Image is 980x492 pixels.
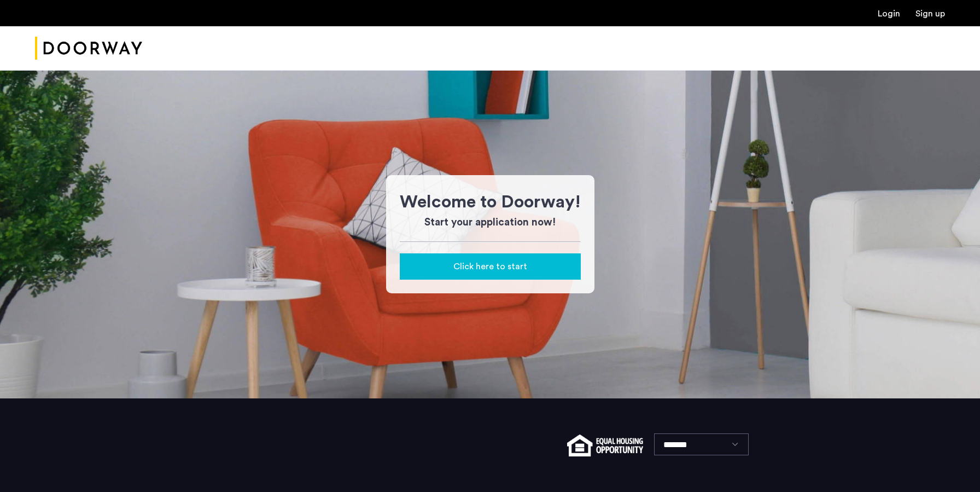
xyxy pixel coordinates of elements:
[400,215,581,230] h3: Start your application now!
[878,9,900,18] a: Login
[453,260,527,273] span: Click here to start
[915,9,945,18] a: Registration
[654,433,749,455] select: Language select
[400,189,581,215] h1: Welcome to Doorway!
[35,28,142,69] img: logo
[35,28,142,69] a: Cazamio Logo
[567,435,643,456] img: equal-housing.png
[400,253,581,280] button: button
